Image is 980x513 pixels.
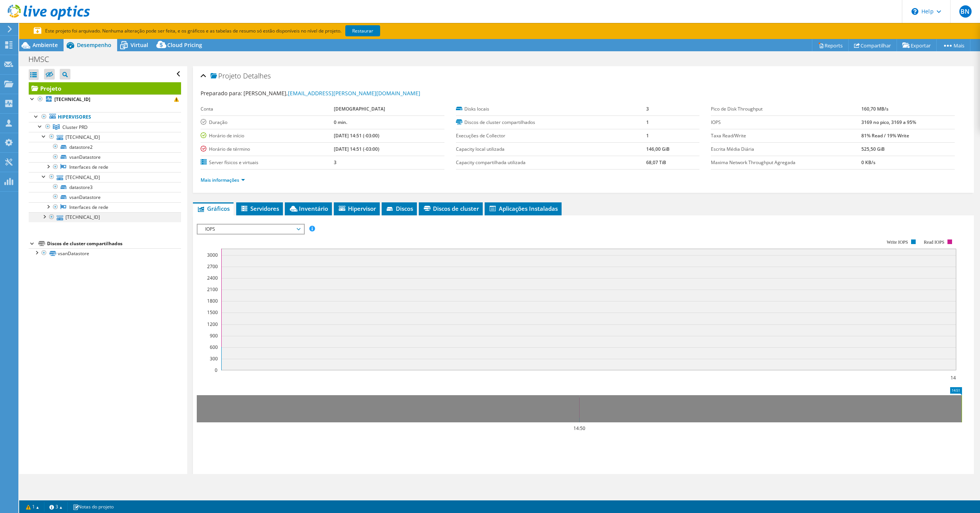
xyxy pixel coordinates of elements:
a: Reports [812,39,849,51]
a: 3 [44,502,68,511]
span: Ambiente [33,41,58,49]
b: 1 [646,132,649,139]
span: IOPS [201,225,300,234]
label: Preparado para: [201,90,242,97]
text: 600 [210,344,218,350]
span: Gráficos [197,205,230,212]
a: Cluster PRD [29,122,181,132]
span: BN [959,5,972,18]
a: [TECHNICAL_ID] [29,172,181,182]
a: Mais informações [201,177,245,183]
label: Execuções de Collector [456,132,646,140]
span: Desempenho [77,41,111,49]
text: 300 [210,355,218,362]
a: datastore2 [29,142,181,152]
a: Compartilhar [848,39,897,51]
b: 0 KB/s [861,159,875,166]
label: Escrita Média Diária [711,145,861,153]
h1: HMSC [25,55,61,64]
span: Projeto [211,72,241,80]
b: 0 min. [334,119,347,125]
label: Conta [201,105,333,113]
text: 14:50 [573,425,585,432]
label: Pico de Disk Throughput [711,105,861,113]
a: Restaurar [345,25,380,36]
label: Taxa Read/Write [711,132,861,140]
a: Interfaces de rede [29,162,181,172]
b: 160,70 MB/s [861,106,889,112]
span: Hipervisor [338,205,376,212]
h2: Controles Gráficos Avançados [197,472,301,487]
label: Disks locais [456,105,646,113]
a: [TECHNICAL_ID] [29,94,181,104]
label: Horário de término [201,145,333,153]
text: 1800 [207,298,218,304]
b: [TECHNICAL_ID] [54,96,90,103]
svg: \n [911,8,918,15]
b: 3 [334,159,336,166]
span: Cluster PRD [62,124,88,130]
text: 14:51 [951,375,962,381]
text: Write IOPS [887,239,908,245]
a: [TECHNICAL_ID] [29,212,181,222]
a: Projeto [29,82,181,94]
span: Inventário [289,205,328,212]
label: Capacity local utilizada [456,145,646,153]
span: Aplicações Instaladas [488,205,558,212]
p: Este projeto foi arquivado. Nenhuma alteração pode ser feita, e os gráficos e as tabelas de resum... [34,27,409,35]
b: 525,50 GiB [861,146,885,152]
label: Horário de início [201,132,333,140]
text: 2700 [207,263,218,270]
a: vsanDatastore [29,248,181,258]
span: Cloud Pricing [167,41,202,49]
text: 0 [215,367,217,373]
text: 2400 [207,275,218,281]
b: [DATE] 14:51 (-03:00) [334,132,379,139]
a: vsanDatastore [29,152,181,162]
label: Server físicos e virtuais [201,159,333,166]
label: Discos de cluster compartilhados [456,119,646,126]
span: Discos [385,205,413,212]
b: 146,00 GiB [646,146,670,152]
text: 3000 [207,252,218,258]
div: Discos de cluster compartilhados [47,239,181,248]
label: Capacity compartilhada utilizada [456,159,646,166]
a: vsanDatastore [29,192,181,202]
text: 1200 [207,321,218,327]
text: 1500 [207,309,218,316]
label: Duração [201,119,333,126]
span: Detalhes [243,71,271,80]
a: Notas do projeto [67,502,119,511]
b: [DEMOGRAPHIC_DATA] [334,106,385,112]
label: Maxima Network Throughput Agregada [711,159,861,166]
a: Interfaces de rede [29,202,181,212]
b: 68,07 TiB [646,159,666,166]
a: datastore3 [29,182,181,192]
span: Virtual [131,41,148,49]
b: 3169 no pico, 3169 a 95% [861,119,916,125]
b: 3 [646,106,649,112]
b: [DATE] 14:51 (-03:00) [334,146,379,152]
a: Hipervisores [29,112,181,122]
a: [TECHNICAL_ID] [29,132,181,142]
b: 1 [646,119,649,125]
span: [PERSON_NAME], [243,90,420,97]
text: 900 [210,332,218,339]
span: Discos de cluster [423,205,479,212]
a: Exportar [897,39,937,51]
text: 2100 [207,286,218,293]
b: 81% Read / 19% Write [861,132,909,139]
span: Servidores [240,205,279,212]
text: Read IOPS [924,239,945,245]
a: 1 [21,502,44,511]
label: IOPS [711,119,861,126]
a: Mais [936,39,970,51]
a: [EMAIL_ADDRESS][PERSON_NAME][DOMAIN_NAME] [288,90,420,97]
